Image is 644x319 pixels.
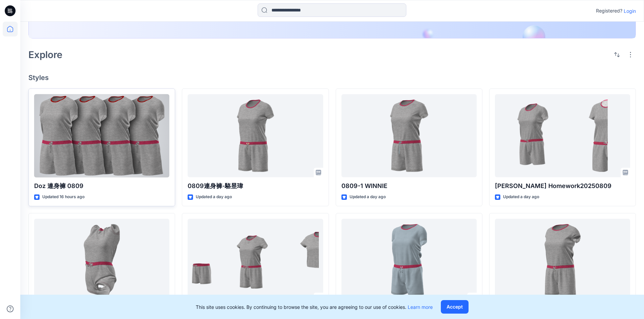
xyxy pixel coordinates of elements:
p: Registered? [596,7,622,15]
p: 0809連身褲-駱昱瑋 [188,181,323,191]
a: 0809 Milly 連身裝 [495,219,630,302]
p: Updated a day ago [350,193,386,201]
a: 0809-1 WINNIE [341,94,477,178]
p: [PERSON_NAME] Homework20250809 [495,181,630,191]
a: Doz 連身褲 0809 [34,94,169,178]
a: Learn more [408,304,433,310]
p: This site uses cookies. By continuing to browse the site, you are agreeing to our use of cookies. [196,303,433,311]
p: Updated 16 hours ago [42,193,85,201]
button: Accept [441,300,469,314]
p: Updated a day ago [196,193,232,201]
a: 0809連身褲-駱昱瑋 [188,94,323,178]
p: Doz 連身褲 0809 [34,181,169,191]
h4: Styles [28,74,636,82]
p: Login [624,7,636,15]
a: CHANGCHUNTI-0809-2 [341,219,477,302]
a: 針織連身服 [34,219,169,302]
p: Updated a day ago [503,193,539,201]
p: 0809-1 WINNIE [341,181,477,191]
a: BASIC ROMPER_許雯雅_250809 [188,219,323,302]
a: Jeff Chen Homework20250809 [495,94,630,178]
h2: Explore [28,49,63,60]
